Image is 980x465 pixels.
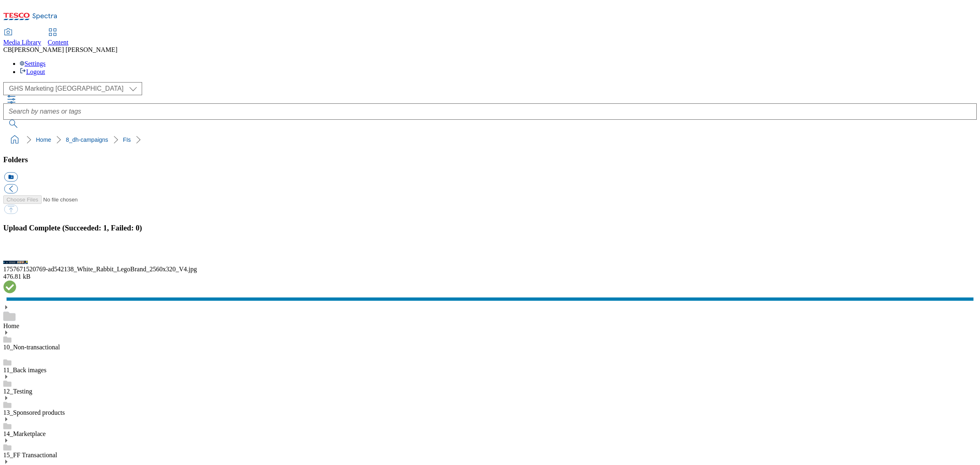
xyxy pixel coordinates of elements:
span: CB [3,46,12,53]
a: home [8,133,21,146]
input: Search by names or tags [3,103,977,120]
a: Home [3,322,19,329]
h3: Upload Complete (Succeeded: 1, Failed: 0) [3,224,977,232]
span: Content [48,39,69,46]
a: 13_Sponsored products [3,409,65,416]
a: 15_FF Transactional [3,452,57,458]
a: 10_Non-transactional [3,344,60,351]
nav: breadcrumb [3,132,977,148]
a: 14_Marketplace [3,430,46,437]
h3: Folders [3,155,977,164]
a: FIs [123,136,131,143]
a: Settings [20,60,46,67]
a: Content [48,29,69,46]
a: 8_dh-campaigns [66,136,108,143]
a: 11_Back images [3,367,47,373]
div: 476.81 kB [3,273,977,280]
span: Media Library [3,39,41,46]
a: Home [36,136,51,143]
img: preview [3,261,28,264]
a: Logout [20,68,45,75]
span: [PERSON_NAME] [PERSON_NAME] [12,46,117,53]
div: 1757671520769-ad542138_White_Rabbit_LegoBrand_2560x320_V4.jpg [3,266,977,273]
a: 12_Testing [3,388,32,395]
a: Media Library [3,29,41,46]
